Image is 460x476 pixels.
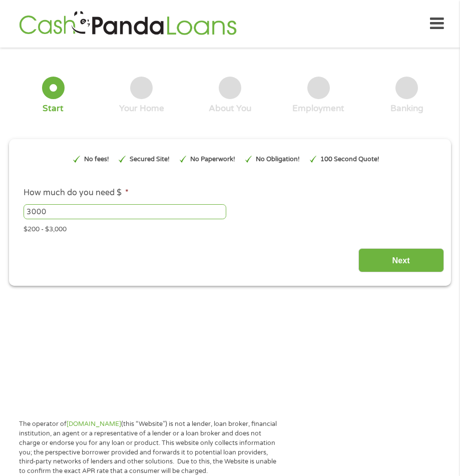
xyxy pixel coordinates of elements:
[130,155,170,164] p: Secured Site!
[67,420,121,428] a: [DOMAIN_NAME]
[24,188,129,198] label: How much do you need $
[16,10,239,38] img: GetLoanNow Logo
[24,221,436,235] div: $200 - $3,000
[320,155,379,164] p: 100 Second Quote!
[19,419,280,476] p: The operator of (this “Website”) is not a lender, loan broker, financial institution, an agent or...
[292,103,344,114] div: Employment
[84,155,109,164] p: No fees!
[190,155,235,164] p: No Paperwork!
[358,248,444,273] input: Next
[209,103,251,114] div: About You
[119,103,164,114] div: Your Home
[390,103,423,114] div: Banking
[256,155,300,164] p: No Obligation!
[43,103,64,114] div: Start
